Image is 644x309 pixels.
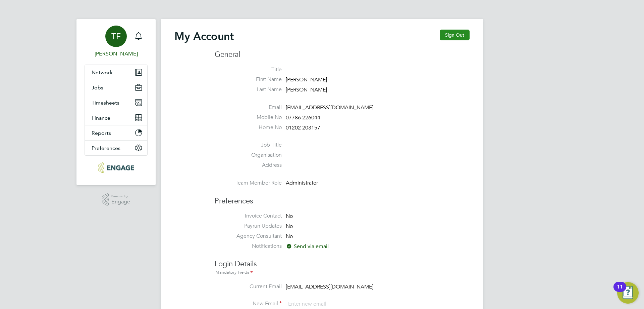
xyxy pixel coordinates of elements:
label: First Name [215,76,282,83]
span: Tom Emberson [85,50,148,58]
a: TE[PERSON_NAME] [85,26,148,58]
span: No [286,233,293,240]
span: Timesheets [92,100,119,106]
label: Last Name [215,86,282,93]
h3: General [215,50,470,60]
label: New Email [215,300,282,307]
img: platinum-hospitality-logo-retina.png [98,162,134,173]
label: Notifications [215,243,282,250]
div: Mandatory Fields [215,269,470,276]
label: Email [215,104,282,111]
a: Powered byEngage [102,193,130,206]
label: Mobile No [215,114,282,121]
label: Title [215,66,282,73]
span: Send via email [286,243,329,250]
div: Administrator [286,180,350,187]
span: [EMAIL_ADDRESS][DOMAIN_NAME] [286,104,373,111]
span: 07786 226044 [286,114,320,121]
span: No [286,213,293,220]
button: Reports [85,125,147,140]
span: Engage [111,199,130,205]
button: Preferences [85,141,147,155]
span: 01202 203157 [286,124,320,131]
button: Network [85,65,147,80]
button: Sign Out [440,30,470,40]
span: Finance [92,115,110,121]
span: [EMAIL_ADDRESS][DOMAIN_NAME] [286,283,373,290]
span: TE [111,32,121,41]
button: Timesheets [85,95,147,110]
span: Network [92,69,113,76]
label: Current Email [215,283,282,290]
h2: My Account [174,30,234,43]
label: Payrun Updates [215,223,282,230]
a: Go to home page [85,162,148,173]
button: Finance [85,110,147,125]
button: Open Resource Center, 11 new notifications [617,282,639,304]
label: Home No [215,124,282,131]
h3: Login Details [215,253,470,276]
label: Team Member Role [215,180,282,187]
label: Invoice Contact [215,213,282,220]
h3: Preferences [215,190,470,206]
span: Preferences [92,145,120,151]
label: Address [215,162,282,169]
button: Jobs [85,80,147,95]
span: Jobs [92,84,103,91]
nav: Main navigation [76,19,156,185]
span: Powered by [111,193,130,199]
label: Agency Consultant [215,233,282,240]
span: [PERSON_NAME] [286,86,327,93]
div: 11 [617,287,623,296]
label: Organisation [215,152,282,159]
span: No [286,223,293,230]
span: [PERSON_NAME] [286,77,327,83]
span: Reports [92,130,111,136]
label: Job Title [215,142,282,149]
